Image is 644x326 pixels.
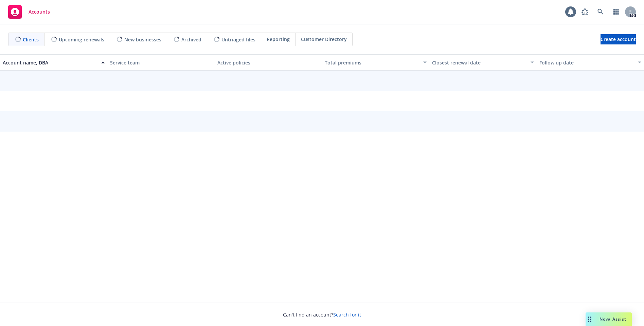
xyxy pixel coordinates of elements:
[325,59,419,66] div: Total premiums
[181,36,201,43] span: Archived
[609,5,623,19] a: Switch app
[333,311,361,318] a: Search for it
[124,36,161,43] span: New businesses
[601,33,636,46] span: Create account
[432,59,526,66] div: Closest renewal date
[322,54,429,71] button: Total premiums
[5,2,53,21] a: Accounts
[217,59,319,66] div: Active policies
[283,311,361,318] span: Can't find an account?
[586,312,632,326] button: Nova Assist
[301,36,347,43] span: Customer Directory
[600,316,626,322] span: Nova Assist
[29,9,50,15] span: Accounts
[429,54,537,71] button: Closest renewal date
[59,36,104,43] span: Upcoming renewals
[601,34,636,44] a: Create account
[267,36,290,43] span: Reporting
[539,59,634,66] div: Follow up date
[3,59,97,66] div: Account name, DBA
[107,54,215,71] button: Service team
[586,312,594,326] div: Drag to move
[537,54,644,71] button: Follow up date
[594,5,607,19] a: Search
[221,36,255,43] span: Untriaged files
[578,5,592,19] a: Report a Bug
[23,36,39,43] span: Clients
[110,59,212,66] div: Service team
[215,54,322,71] button: Active policies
